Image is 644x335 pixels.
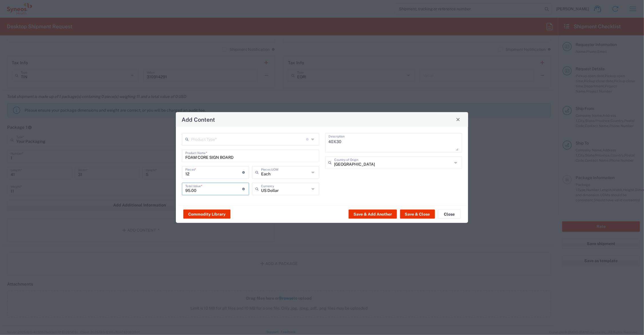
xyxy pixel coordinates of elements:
[454,115,462,123] button: Close
[182,115,215,124] h4: Add Content
[183,210,230,219] button: Commodity Library
[438,210,461,219] button: Close
[400,210,435,219] button: Save & Close
[349,210,397,219] button: Save & Add Another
